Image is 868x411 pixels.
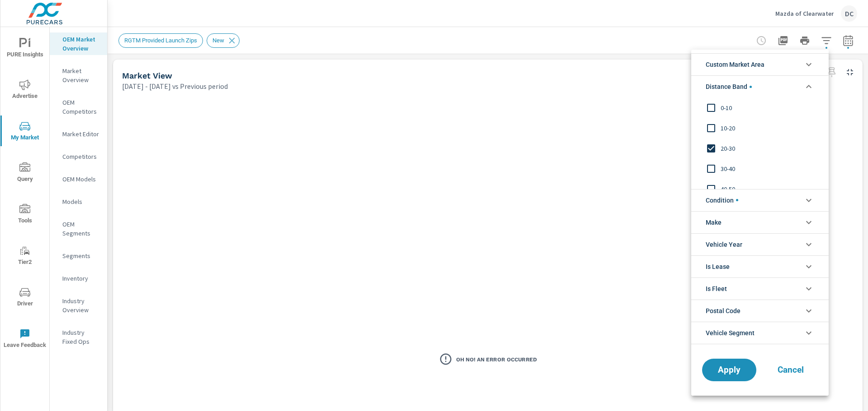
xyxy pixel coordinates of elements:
span: 20-30 [721,143,820,154]
span: Apply [711,366,747,374]
div: 10-20 [691,118,827,138]
span: Cancel [773,366,809,374]
div: 30-40 [691,158,827,179]
span: 0-10 [721,102,820,113]
button: Apply [702,359,756,381]
span: Custom Market Area [706,54,764,75]
span: Make [706,212,722,233]
span: Is Lease [706,256,730,277]
div: 40-50 [691,179,827,199]
span: Vehicle Segment [706,322,755,344]
span: 30-40 [721,163,820,174]
span: Distance Band [706,76,752,97]
span: Vehicle Year [706,234,742,255]
div: 0-10 [691,97,827,118]
span: 10-20 [721,123,820,134]
span: 40-50 [721,184,820,194]
span: Is Fleet [706,278,727,300]
span: Condition [706,189,738,211]
div: 20-30 [691,138,827,158]
button: Cancel [764,359,818,381]
span: Postal Code [706,300,741,322]
ul: filter options [691,50,829,348]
